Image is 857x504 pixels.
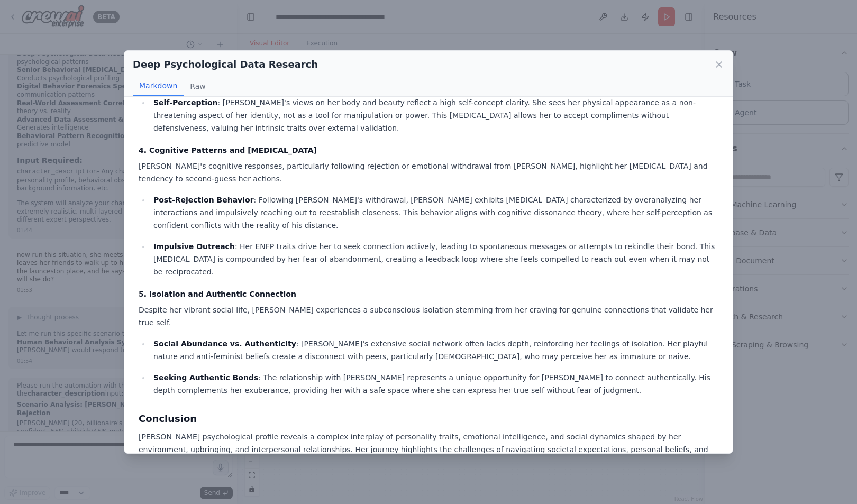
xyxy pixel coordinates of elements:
p: : Her ENFP traits drive her to seek connection actively, leading to spontaneous messages or attem... [153,240,718,278]
strong: Post-Rejection Behavior [153,196,254,204]
h4: 4. Cognitive Patterns and [MEDICAL_DATA] [139,145,718,155]
h4: 5. Isolation and Authentic Connection [139,289,718,299]
p: [PERSON_NAME]'s cognitive responses, particularly following rejection or emotional withdrawal fro... [139,160,718,185]
p: : The relationship with [PERSON_NAME] represents a unique opportunity for [PERSON_NAME] to connec... [153,371,718,397]
p: [PERSON_NAME] psychological profile reveals a complex interplay of personality traits, emotional ... [139,430,718,481]
h2: Deep Psychological Data Research [133,57,318,72]
strong: Impulsive Outreach [153,242,235,251]
strong: Self-Perception [153,98,218,107]
p: : [PERSON_NAME]'s extensive social network often lacks depth, reinforcing her feelings of isolati... [153,337,718,363]
h3: Conclusion [139,411,718,426]
button: Raw [184,76,212,96]
button: Markdown [133,76,184,96]
p: : Following [PERSON_NAME]'s withdrawal, [PERSON_NAME] exhibits [MEDICAL_DATA] characterized by ov... [153,194,718,232]
strong: Seeking Authentic Bonds [153,373,258,382]
p: Despite her vibrant social life, [PERSON_NAME] experiences a subconscious isolation stemming from... [139,304,718,329]
strong: Social Abundance vs. Authenticity [153,340,296,348]
p: : [PERSON_NAME]'s views on her body and beauty reflect a high self-concept clarity. She sees her ... [153,96,718,134]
